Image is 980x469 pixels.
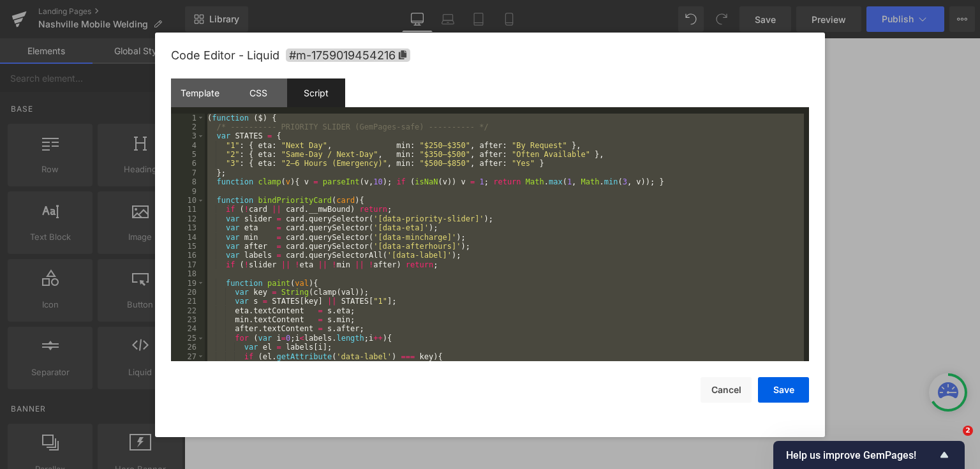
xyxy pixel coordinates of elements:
[171,150,205,159] div: 5
[171,324,205,333] div: 24
[786,449,937,461] span: Help us improve GemPages!
[171,233,205,242] div: 14
[287,78,345,107] div: Script
[171,260,205,269] div: 17
[171,114,205,123] div: 1
[171,168,205,177] div: 7
[758,377,809,403] button: Save
[786,447,952,463] button: Show survey - Help us improve GemPages!
[171,251,205,260] div: 16
[171,141,205,150] div: 4
[171,78,229,107] div: Template
[171,242,205,251] div: 15
[171,343,205,352] div: 26
[171,205,205,214] div: 11
[171,334,205,343] div: 25
[171,315,205,324] div: 23
[171,48,279,62] span: Code Editor - Liquid
[286,48,410,62] span: Click to copy
[171,306,205,315] div: 22
[229,78,287,107] div: CSS
[701,377,752,403] button: Cancel
[171,223,205,232] div: 13
[171,187,205,196] div: 9
[171,159,205,168] div: 6
[171,123,205,131] div: 2
[171,196,205,205] div: 10
[171,297,205,306] div: 21
[171,352,205,361] div: 27
[171,214,205,223] div: 12
[171,177,205,186] div: 8
[937,426,967,456] iframe: Intercom live chat
[963,426,973,436] span: 2
[171,131,205,140] div: 3
[171,279,205,288] div: 19
[171,288,205,297] div: 20
[171,269,205,278] div: 18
